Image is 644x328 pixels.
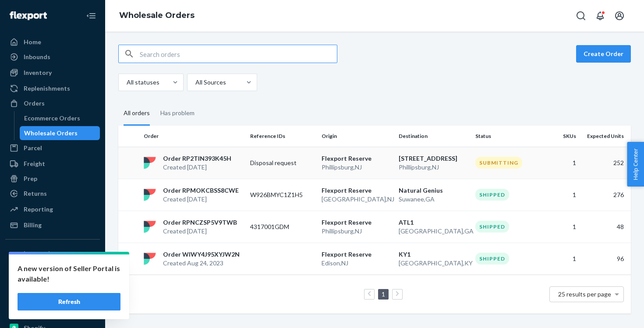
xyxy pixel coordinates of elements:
[163,250,240,259] p: Order WIWY4J95XYJW2N
[112,3,202,28] ol: breadcrumbs
[5,157,100,171] a: Freight
[163,163,231,172] p: Created [DATE]
[163,259,240,268] p: Created Aug 24, 2023
[5,261,100,275] a: Sellbrite
[250,222,315,231] p: 4317001GDM
[544,179,580,211] td: 1
[5,291,100,305] a: Amazon
[399,259,469,268] p: [GEOGRAPHIC_DATA] , KY
[144,221,156,233] img: flexport logo
[580,179,631,211] td: 276
[20,126,100,140] a: Wholesale Orders
[5,66,100,80] a: Inventory
[318,126,395,147] th: Origin
[558,290,611,298] span: 25 results per page
[580,147,631,179] td: 252
[322,218,392,227] p: Flexport Reserve
[247,126,318,147] th: Reference IDs
[163,195,239,204] p: Created [DATE]
[5,35,100,49] a: Home
[380,290,387,298] a: Page 1 is your current page
[322,195,392,204] p: [GEOGRAPHIC_DATA] , NJ
[322,259,392,268] p: Edison , NJ
[18,263,120,284] p: A new version of Seller Portal is available!
[140,126,247,147] th: Order
[580,211,631,243] td: 48
[5,202,100,216] a: Reporting
[475,189,509,201] div: Shipped
[544,126,580,147] th: SKUs
[399,163,469,172] p: Phillipsburg , NJ
[10,11,47,20] img: Flexport logo
[5,96,100,110] a: Orders
[5,247,100,261] button: Integrations
[24,221,42,229] div: Billing
[163,154,231,163] p: Order RP2TIN393K45H
[5,306,100,320] a: eBay
[24,68,52,77] div: Inventory
[475,157,522,169] div: Submitting
[24,84,70,93] div: Replenishments
[322,227,392,236] p: Phillipsburg , NJ
[576,45,631,63] button: Create Order
[24,99,45,108] div: Orders
[399,186,469,195] p: Natural Genius
[627,142,644,187] button: Help Center
[322,186,392,195] p: Flexport Reserve
[475,253,509,265] div: Shipped
[140,45,337,63] input: Search orders
[163,218,237,227] p: Order RPNCZSP5V9TWB
[163,227,237,236] p: Created [DATE]
[399,218,469,227] p: ATL1
[124,102,150,126] div: All orders
[611,7,628,25] button: Open account menu
[144,253,156,265] img: flexport logo
[20,111,100,125] a: Ecommerce Orders
[195,78,195,87] input: All Sources
[24,38,41,46] div: Home
[24,114,80,123] div: Ecommerce Orders
[472,126,544,147] th: Status
[5,187,100,201] a: Returns
[399,195,469,204] p: Suwanee , GA
[160,102,195,124] div: Has problem
[395,126,472,147] th: Destination
[144,157,156,169] img: flexport logo
[24,144,42,152] div: Parcel
[475,221,509,233] div: Shipped
[399,227,469,236] p: [GEOGRAPHIC_DATA] , GA
[544,211,580,243] td: 1
[119,11,195,20] a: Wholesale Orders
[250,190,315,199] p: W926BMYC1Z1H5
[322,163,392,172] p: Phillipsburg , NJ
[24,174,37,183] div: Prep
[399,154,469,163] p: [STREET_ADDRESS]
[24,249,60,258] div: Integrations
[144,189,156,201] img: flexport logo
[399,250,469,259] p: KY1
[544,147,580,179] td: 1
[580,243,631,275] td: 96
[5,50,100,64] a: Inbounds
[5,218,100,232] a: Billing
[5,81,100,95] a: Replenishments
[24,53,50,61] div: Inbounds
[82,7,100,25] button: Close Navigation
[24,189,47,198] div: Returns
[5,276,100,290] a: Wish
[126,78,127,87] input: All statuses
[250,159,315,167] p: Disposal request
[572,7,590,25] button: Open Search Box
[24,205,53,214] div: Reporting
[5,172,100,186] a: Prep
[5,141,100,155] a: Parcel
[591,7,609,25] button: Open notifications
[24,159,45,168] div: Freight
[322,154,392,163] p: Flexport Reserve
[24,129,78,138] div: Wholesale Orders
[18,293,120,310] button: Refresh
[163,186,239,195] p: Order RPMOKCBSS8CWE
[544,243,580,275] td: 1
[322,250,392,259] p: Flexport Reserve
